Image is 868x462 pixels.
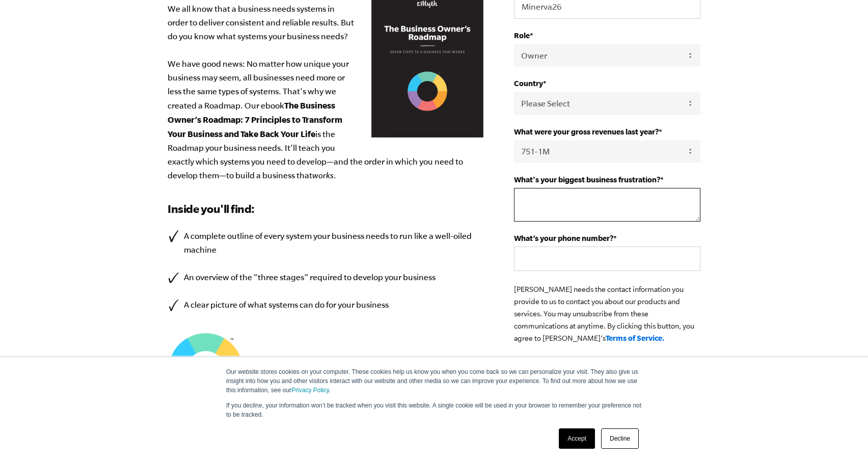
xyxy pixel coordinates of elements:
[606,334,665,342] a: Terms of Service.
[168,229,483,257] li: A complete outline of every system your business needs to run like a well-oiled machine
[514,283,700,344] p: [PERSON_NAME] needs the contact information you provide to us to contact you about our products a...
[291,387,329,394] a: Privacy Policy
[514,175,660,184] span: What's your biggest business frustration?
[168,100,342,139] b: The Business Owner’s Roadmap: 7 Principles to Transform Your Business and Take Back Your Life
[514,31,530,40] span: Role
[226,367,642,395] p: Our website stores cookies on your computer. These cookies help us know you when you come back so...
[514,234,613,242] span: What’s your phone number?
[168,298,483,312] li: A clear picture of what systems can do for your business
[514,127,659,136] span: What were your gross revenues last year?
[559,428,595,449] a: Accept
[168,201,483,217] h3: Inside you'll find:
[168,270,483,284] li: An overview of the “three stages” required to develop your business
[168,2,483,182] p: We all know that a business needs systems in order to deliver consistent and reliable results. Bu...
[168,332,244,409] img: EMyth SES TM Graphic
[226,401,642,419] p: If you decline, your information won’t be tracked when you visit this website. A single cookie wi...
[312,171,334,180] em: works
[514,79,543,88] span: Country
[601,428,639,449] a: Decline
